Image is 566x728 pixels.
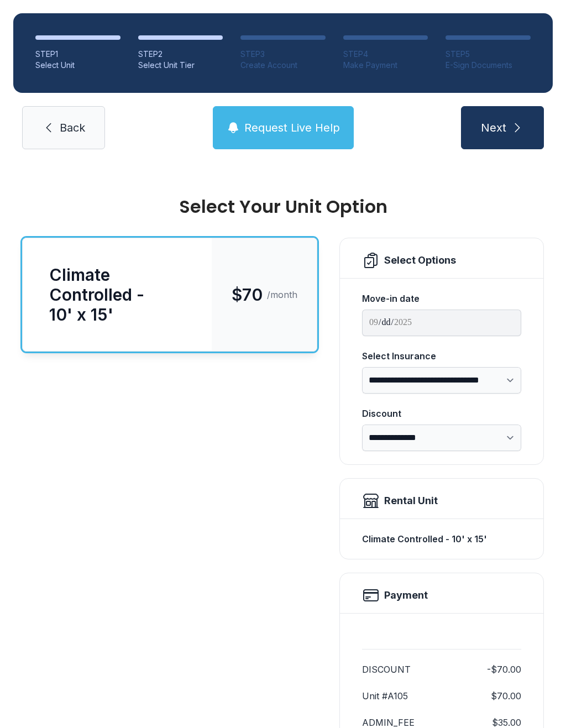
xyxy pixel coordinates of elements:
[384,493,438,509] div: Rental Unit
[343,49,428,60] div: STEP 4
[138,49,223,60] div: STEP 2
[244,120,340,135] span: Request Live Help
[481,120,506,135] span: Next
[343,60,428,71] div: Make Payment
[362,407,521,420] div: Discount
[60,120,85,135] span: Back
[446,49,531,60] div: STEP 5
[35,49,120,60] div: STEP 1
[384,588,428,603] h2: Payment
[49,265,185,324] div: Climate Controlled - 10' x 15'
[384,253,456,268] div: Select Options
[240,60,326,71] div: Create Account
[362,689,408,703] dt: Unit #A105
[362,310,521,336] input: Move-in date
[362,425,521,451] select: Discount
[240,49,326,60] div: STEP 3
[267,288,297,301] span: /month
[491,689,521,703] dd: $70.00
[35,60,120,71] div: Select Unit
[22,198,544,216] div: Select Your Unit Option
[362,528,521,550] div: Climate Controlled - 10' x 15'
[362,349,521,363] div: Select Insurance
[362,663,411,676] dt: DISCOUNT
[232,285,263,305] span: $70
[362,367,521,394] select: Select Insurance
[446,60,531,71] div: E-Sign Documents
[362,292,521,305] div: Move-in date
[487,663,521,676] dd: -$70.00
[138,60,223,71] div: Select Unit Tier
